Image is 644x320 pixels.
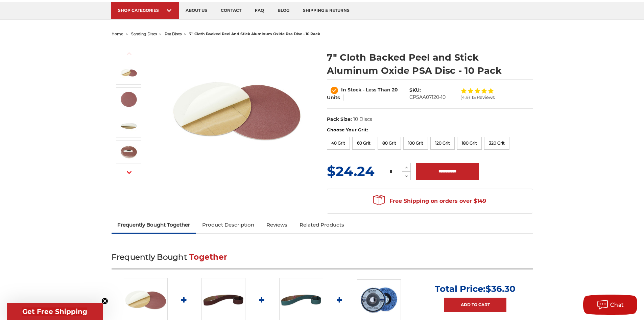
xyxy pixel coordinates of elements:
span: $36.30 [485,283,516,294]
p: Total Price: [435,283,516,294]
a: psa discs [165,31,182,36]
span: In Stock [341,87,361,93]
label: Choose Your Grit: [327,127,533,133]
img: 7 inch Aluminum Oxide PSA Sanding Disc with Cloth Backing [120,64,137,81]
a: Frequently Bought Together [112,217,196,232]
span: (4.9) [460,95,470,100]
a: contact [214,2,248,19]
h1: 7" Cloth Backed Peel and Stick Aluminum Oxide PSA Disc - 10 Pack [327,51,533,77]
a: blog [271,2,296,19]
a: sanding discs [131,31,157,36]
dd: CPSAA07120-10 [409,94,446,101]
a: Add to Cart [444,298,506,312]
span: 7" cloth backed peel and stick aluminum oxide psa disc - 10 pack [189,31,320,36]
dt: SKU: [409,87,421,94]
a: Product Description [196,217,260,232]
span: Chat [610,302,624,308]
button: Next [121,165,137,180]
a: Related Products [293,217,350,232]
span: - Less Than [363,87,390,93]
span: 20 [392,87,398,93]
div: Get Free ShippingClose teaser [7,303,103,320]
span: Free Shipping on orders over $149 [373,194,486,208]
a: Reviews [260,217,293,232]
span: Get Free Shipping [22,307,87,316]
a: about us [179,2,214,19]
button: Chat [583,295,637,315]
span: $24.24 [327,163,375,179]
button: Close teaser [101,298,108,304]
img: peel and stick psa aluminum oxide disc [120,91,137,108]
a: shipping & returns [296,2,356,19]
img: clothed backed AOX PSA - 10 Pack [120,144,137,161]
dd: 10 Discs [353,116,372,123]
button: Previous [121,46,137,61]
span: Frequently Bought [112,252,187,262]
img: 7 inch Aluminum Oxide PSA Sanding Disc with Cloth Backing [169,44,305,179]
a: home [112,31,123,36]
span: Together [189,252,227,262]
img: sticky backed sanding disc [120,117,137,134]
div: SHOP CATEGORIES [118,8,172,13]
a: faq [248,2,271,19]
span: 15 Reviews [472,95,495,100]
span: Units [327,94,340,101]
dt: Pack Size: [327,116,352,123]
